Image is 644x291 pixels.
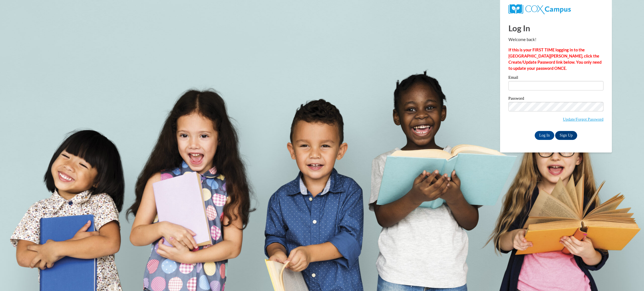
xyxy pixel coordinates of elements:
strong: If this is your FIRST TIME logging in to the [GEOGRAPHIC_DATA][PERSON_NAME], click the Create/Upd... [508,47,602,71]
p: Welcome back! [508,37,603,43]
h1: Log In [508,22,603,34]
input: Log In [535,131,554,140]
a: COX Campus [508,6,571,11]
label: Password [508,96,603,102]
label: Email [508,75,603,81]
a: Sign Up [555,131,577,140]
img: COX Campus [508,4,571,14]
a: Update/Forgot Password [563,117,603,121]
